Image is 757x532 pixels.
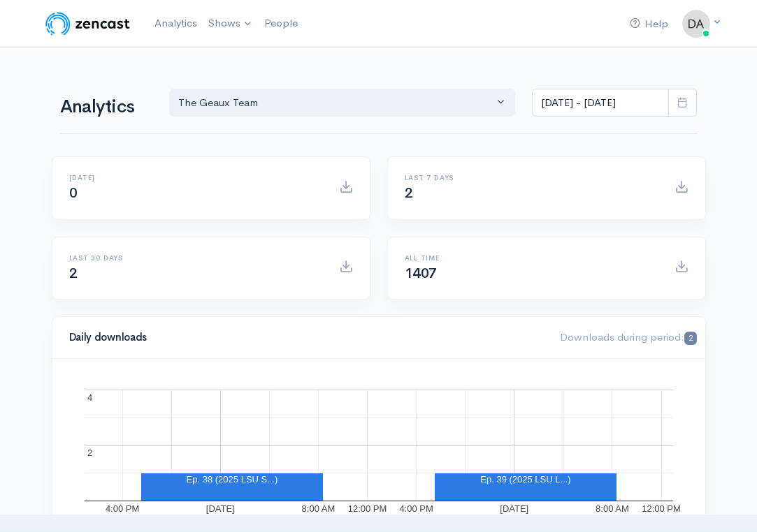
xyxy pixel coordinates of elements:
text: Ep. 38 (2025 LSU S...) [186,474,277,485]
span: 1407 [405,265,437,282]
h6: Last 7 days [405,174,658,182]
h6: [DATE] [69,174,322,182]
span: 0 [69,184,78,202]
text: 12:00 PM [642,503,681,514]
h6: All time [405,254,658,262]
h4: Daily downloads [69,332,544,343]
text: 4 [87,392,92,403]
svg: A chart. [69,376,688,515]
div: The Geaux Team [178,95,494,111]
a: Help [624,9,674,39]
span: 2 [69,265,78,282]
span: Downloads during period: [560,330,696,343]
text: [DATE] [500,503,528,514]
img: ... [682,10,710,38]
a: People [259,8,303,38]
text: Ep. 39 (2025 LSU L...) [480,474,570,485]
h6: Last 30 days [69,254,322,262]
span: 2 [405,184,413,202]
iframe: gist-messenger-bubble-iframe [709,485,743,518]
input: analytics date range selector [532,89,669,117]
h1: Analytics [60,97,152,117]
text: 8:00 AM [301,503,335,514]
text: 4:00 PM [105,503,138,514]
img: ZenCast Logo [43,10,132,38]
span: 2 [684,332,696,345]
button: The Geaux Team [169,89,516,117]
a: Shows [203,8,259,39]
text: 2 [87,448,92,458]
text: 4:00 PM [399,503,433,514]
a: Analytics [149,8,203,38]
text: [DATE] [206,503,234,514]
text: 12:00 PM [347,503,387,514]
text: 8:00 AM [596,503,629,514]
